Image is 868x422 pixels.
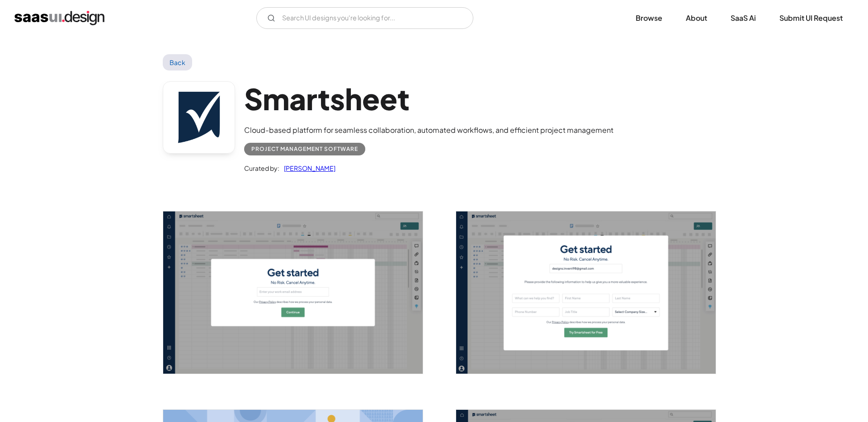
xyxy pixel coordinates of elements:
a: About [675,8,718,28]
a: Back [163,54,192,70]
a: SaaS Ai [720,8,767,28]
input: Search UI designs you're looking for... [256,7,473,29]
form: Email Form [256,7,473,29]
img: 641ec28fdf320434d0bb5ee9_Smartsheet%20Welcome%20Screen.png [163,211,423,374]
a: [PERSON_NAME] [279,163,335,173]
h1: Smartsheet [244,81,613,116]
div: Curated by: [244,163,279,173]
a: Submit UI Request [769,8,854,28]
a: open lightbox [163,211,423,374]
div: Project Management Software [251,144,358,155]
a: home [14,11,104,25]
div: Cloud-based platform for seamless collaboration, automated workflows, and efficient project manag... [244,125,613,136]
img: 641ec2ad3ca306f549e39003_Smartsheet%20Welcome%20Expanded%20Screen.png [456,211,716,374]
a: open lightbox [456,211,716,374]
a: Browse [625,8,673,28]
